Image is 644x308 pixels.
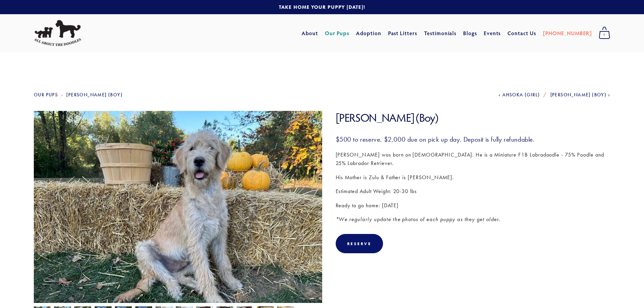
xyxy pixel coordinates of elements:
a: Testimonials [424,27,457,39]
span: Ahsoka (Girl) [502,92,540,98]
a: Our Pups [34,92,58,98]
p: Ready to go home: [DATE] [336,201,611,210]
em: *We regularly update the photos of each puppy as they get older. [336,216,500,222]
a: Blogs [463,27,477,39]
div: Reserve [336,234,383,253]
a: Contact Us [507,27,536,39]
a: Past Litters [388,29,418,37]
a: Adoption [356,27,381,39]
span: 0 [599,30,610,39]
p: His Mother is Zulu & Father is [PERSON_NAME]. [336,173,611,182]
h3: $500 to reserve. $2,000 due on pick up day. Deposit is fully refundable. [336,135,611,144]
a: 0 items in cart [595,25,614,42]
a: Events [484,27,501,39]
p: [PERSON_NAME] was born on [DEMOGRAPHIC_DATA]. He is a Miniature F1B Labradoodle - 75% Poodle and ... [336,150,611,168]
h1: [PERSON_NAME] (Boy) [336,111,611,125]
a: [PERSON_NAME] (Boy) [66,92,123,98]
a: Our Pups [325,27,350,39]
div: Reserve [347,241,372,246]
a: Ahsoka (Girl) [499,92,540,98]
span: [PERSON_NAME] (Boy) [550,92,607,98]
a: [PHONE_NUMBER] [543,27,592,39]
a: [PERSON_NAME] (Boy) [550,92,610,98]
p: Estimated Adult Weight: 20-30 lbs [336,187,611,196]
img: All About The Doodles [34,20,81,46]
a: About [302,27,318,39]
